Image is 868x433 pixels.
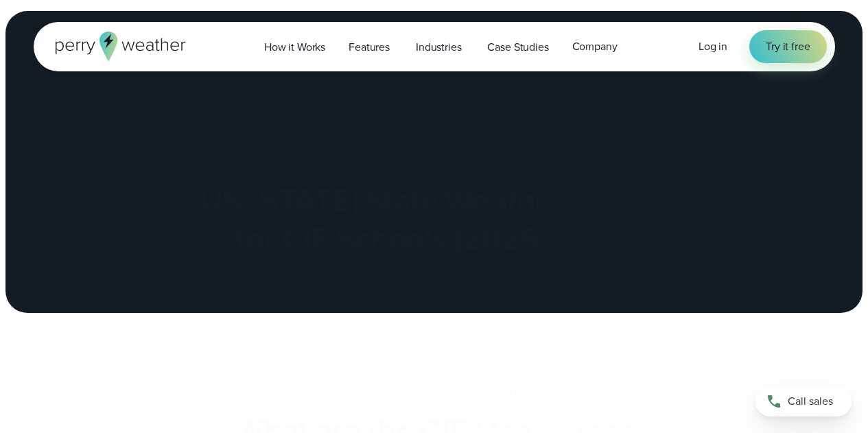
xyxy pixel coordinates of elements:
[766,38,810,55] span: Try it free
[349,39,390,56] span: Features
[699,38,727,54] span: Log in
[749,30,826,63] a: Try it free
[699,38,727,55] a: Log in
[416,39,461,56] span: Industries
[755,386,852,417] a: Call sales
[264,39,325,56] span: How it Works
[788,393,833,410] span: Call sales
[572,38,618,55] span: Company
[253,33,337,61] a: How it Works
[487,39,548,56] span: Case Studies
[476,33,560,61] a: Case Studies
